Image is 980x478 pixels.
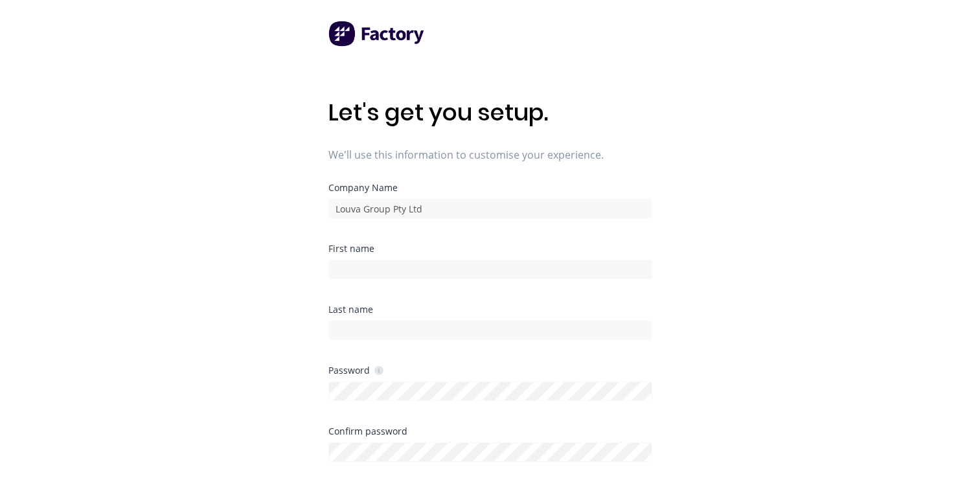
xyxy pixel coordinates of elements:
div: Company Name [328,183,652,192]
div: Confirm password [328,427,652,436]
div: Password [328,364,383,376]
h1: Let's get you setup. [328,98,652,126]
img: Factory [328,21,426,47]
span: We'll use this information to customise your experience. [328,147,652,163]
div: First name [328,244,652,253]
div: Last name [328,305,652,314]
